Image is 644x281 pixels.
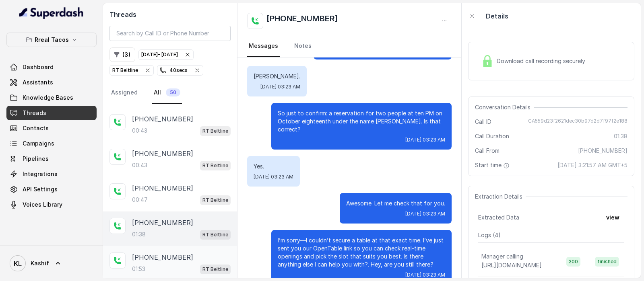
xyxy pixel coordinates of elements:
[109,26,231,41] input: Search by Call ID or Phone Number
[23,185,58,193] span: API Settings
[132,196,148,204] p: 00:47
[601,210,624,225] button: view
[595,257,619,267] span: finished
[132,265,145,273] p: 01:53
[6,90,97,105] a: Knowledge Bases
[475,161,511,169] span: Start time
[247,35,280,57] a: Messages
[528,118,627,126] span: CA559d23f2621dec30b97d2d7f97f2e188
[6,182,97,197] a: API Settings
[35,35,69,45] p: Rreal Tacos
[6,121,97,135] a: Contacts
[475,147,500,155] span: Call From
[141,51,178,59] div: [DATE] - [DATE]
[566,257,580,267] span: 200
[23,78,53,86] span: Assistants
[475,132,509,140] span: Call Duration
[23,155,49,163] span: Pipelines
[132,161,147,169] p: 00:43
[202,127,228,135] p: RT Beltline
[109,47,135,62] button: (3)
[112,66,138,74] p: RT Beltline
[481,262,542,269] span: [URL][DOMAIN_NAME]
[254,72,300,80] p: [PERSON_NAME].
[6,136,97,151] a: Campaigns
[486,11,508,21] p: Details
[23,170,58,178] span: Integrations
[478,231,624,239] p: Logs ( 4 )
[278,236,445,269] p: I’m sorry—I couldn’t secure a table at that exact time. I’ve just sent you our OpenTable link so ...
[254,174,293,180] span: [DATE] 03:23 AM
[346,199,445,207] p: Awesome. Let me check that for you.
[23,139,54,148] span: Campaigns
[405,137,445,143] span: [DATE] 03:23 AM
[497,57,588,65] span: Download call recording securely
[247,35,452,57] nav: Tabs
[109,65,154,76] button: RT Beltline
[132,230,146,238] p: 01:38
[23,124,49,132] span: Contacts
[254,162,293,170] p: Yes.
[6,75,97,90] a: Assistants
[614,132,627,140] span: 01:38
[293,35,313,57] a: Notes
[405,272,445,278] span: [DATE] 03:23 AM
[23,201,62,209] span: Voices Library
[475,193,526,201] span: Extraction Details
[6,33,97,47] button: Rreal Tacos
[475,103,534,111] span: Conversation Details
[557,161,627,169] span: [DATE] 3:21:57 AM GMT+5
[109,10,231,19] h2: Threads
[6,197,97,212] a: Voices Library
[132,218,193,228] p: [PHONE_NUMBER]
[260,84,300,90] span: [DATE] 03:23 AM
[481,252,523,260] p: Manager calling
[109,82,139,104] a: Assigned
[481,55,493,67] img: Lock Icon
[202,231,228,239] p: RT Beltline
[160,66,188,74] div: 40 secs
[23,109,46,117] span: Threads
[202,265,228,273] p: RT Beltline
[6,60,97,74] a: Dashboard
[6,152,97,166] a: Pipelines
[132,127,147,135] p: 00:43
[202,162,228,170] p: RT Beltline
[31,259,49,267] span: Kashif
[23,63,54,71] span: Dashboard
[157,65,203,76] button: 40secs
[138,49,194,60] button: [DATE]- [DATE]
[109,82,231,104] nav: Tabs
[278,109,445,133] p: So just to confirm: a reservation for two people at ten PM on October eighteenth under the name [...
[132,149,193,158] p: [PHONE_NUMBER]
[132,252,193,262] p: [PHONE_NUMBER]
[19,6,84,19] img: light.svg
[475,118,491,126] span: Call ID
[152,82,182,104] a: All50
[132,183,193,193] p: [PHONE_NUMBER]
[6,106,97,120] a: Threads
[23,94,73,102] span: Knowledge Bases
[14,259,22,268] text: KL
[578,147,627,155] span: [PHONE_NUMBER]
[166,88,180,96] span: 50
[6,167,97,181] a: Integrations
[266,13,338,29] h2: [PHONE_NUMBER]
[202,196,228,204] p: RT Beltline
[132,114,193,124] p: [PHONE_NUMBER]
[478,213,519,222] span: Extracted Data
[405,211,445,217] span: [DATE] 03:23 AM
[6,252,97,275] a: Kashif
